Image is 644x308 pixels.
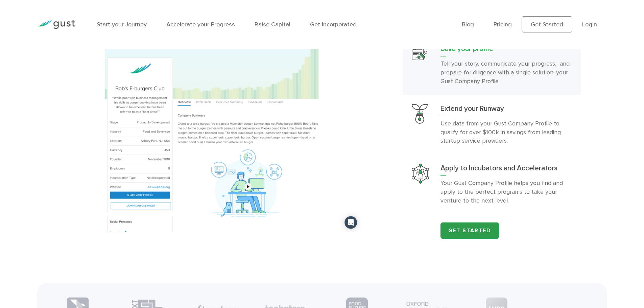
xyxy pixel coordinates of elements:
[166,21,235,28] a: Accelerate your Progress
[494,21,512,28] a: Pricing
[462,21,474,28] a: Blog
[440,179,572,205] p: Your Gust Company Profile helps you find and apply to the perfect programs to take your venture t...
[255,21,290,28] a: Raise Capital
[403,35,581,95] a: Build Your ProfileBuild your profileTell your story, communicate your progress, and prepare for d...
[522,16,572,32] a: Get Started
[63,4,361,232] img: Build your profile
[440,104,572,116] h3: Extend your Runway
[97,21,147,28] a: Start your Journey
[403,95,581,155] a: Extend Your RunwayExtend your RunwayUse data from your Gust Company Profile to qualify for over $...
[412,164,429,183] img: Apply To Incubators And Accelerators
[412,104,428,124] img: Extend Your Runway
[440,222,499,239] a: Get Started
[403,155,581,214] a: Apply To Incubators And AcceleratorsApply to Incubators and AcceleratorsYour Gust Company Profile...
[37,20,75,29] img: Gust Logo
[310,21,357,28] a: Get Incorporated
[412,44,428,60] img: Build Your Profile
[440,60,572,86] p: Tell your story, communicate your progress, and prepare for diligence with a single solution: you...
[440,119,572,146] p: Use data from your Gust Company Profile to qualify for over $100k in savings from leading startup...
[440,164,572,176] h3: Apply to Incubators and Accelerators
[582,21,597,28] a: Login
[440,44,572,56] h3: Build your profile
